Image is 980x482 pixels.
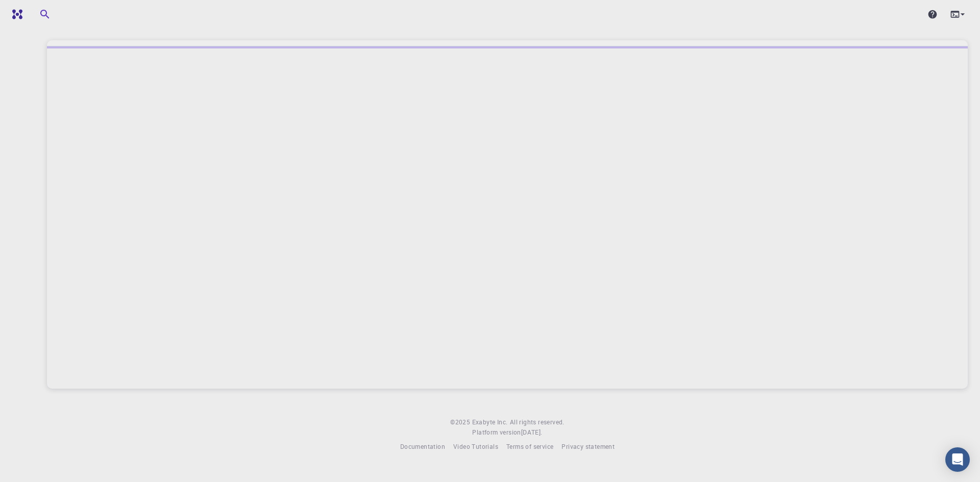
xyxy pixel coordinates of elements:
a: Privacy statement [561,442,615,452]
a: [DATE]. [521,427,543,438]
span: Terms of service [506,442,553,450]
a: Terms of service [506,442,553,452]
a: Video Tutorials [453,442,498,452]
span: Exabyte Inc. [472,418,508,426]
span: © 2025 [450,417,472,427]
span: Privacy statement [561,442,615,450]
a: Documentation [400,442,445,452]
span: Video Tutorials [453,442,498,450]
div: Open Intercom Messenger [945,447,970,472]
a: Exabyte Inc. [472,417,508,427]
span: Documentation [400,442,445,450]
span: All rights reserved. [510,417,565,427]
img: logo [8,9,22,19]
span: Platform version [472,427,521,438]
span: [DATE] . [521,428,543,436]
